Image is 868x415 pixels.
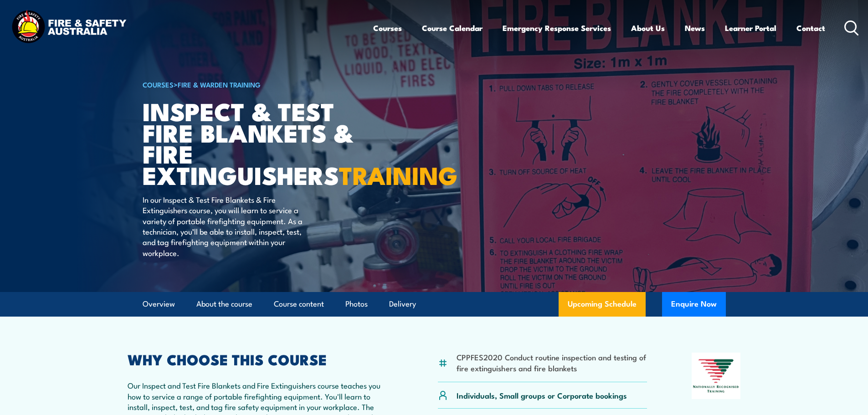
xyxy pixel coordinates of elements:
[373,16,402,40] a: Courses
[143,292,175,316] a: Overview
[631,16,665,40] a: About Us
[143,194,309,258] p: In our Inspect & Test Fire Blankets & Fire Extinguishers course, you will learn to service a vari...
[143,100,368,185] h1: Inspect & Test Fire Blankets & Fire Extinguishers
[143,79,174,89] a: COURSES
[685,16,705,40] a: News
[178,79,261,89] a: Fire & Warden Training
[725,16,776,40] a: Learner Portal
[128,353,394,365] h2: WHY CHOOSE THIS COURSE
[457,390,627,400] p: Individuals, Small groups or Corporate bookings
[274,292,324,316] a: Course content
[692,353,741,399] img: Nationally Recognised Training logo.
[559,292,646,317] a: Upcoming Schedule
[196,292,252,316] a: About the course
[339,155,457,193] strong: TRAINING
[422,16,483,40] a: Course Calendar
[796,16,825,40] a: Contact
[662,292,726,317] button: Enquire Now
[389,292,416,316] a: Delivery
[503,16,611,40] a: Emergency Response Services
[143,79,368,90] h6: >
[457,352,647,373] li: CPPFES2020 Conduct routine inspection and testing of fire extinguishers and fire blankets
[345,292,368,316] a: Photos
